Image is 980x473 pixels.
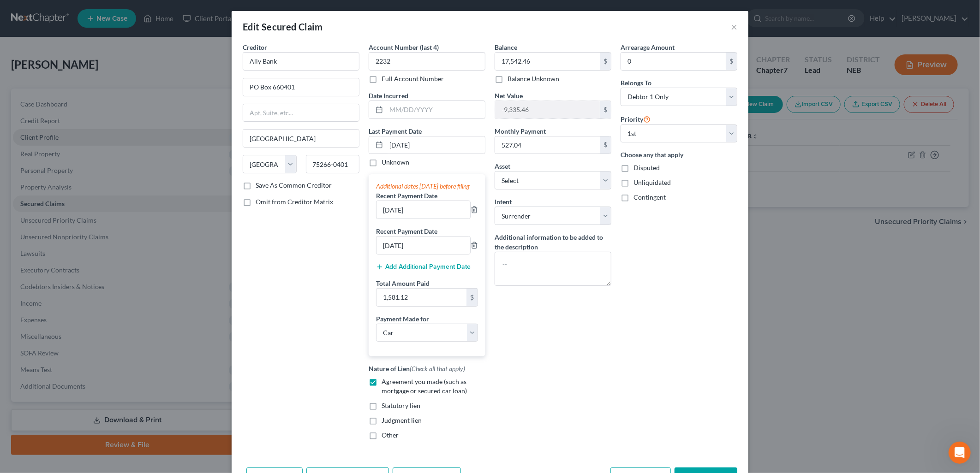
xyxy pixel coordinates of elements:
span: Statutory lien [382,402,420,409]
label: Last Payment Date [369,126,422,136]
button: Send a message… [158,298,173,313]
input: 0.00 [621,53,726,70]
span: (Check all that apply) [410,365,465,372]
b: 🚨ATTN: [GEOGRAPHIC_DATA] of [US_STATE] [15,78,131,95]
label: Save As Common Creditor [256,181,332,190]
div: $ [600,101,611,118]
div: $ [600,53,611,70]
span: Unliquidated [633,178,671,186]
h1: [PERSON_NAME] [45,5,105,12]
label: Date Incurred [369,91,408,101]
label: Choose any that apply [621,150,737,160]
input: Enter address... [243,78,359,96]
label: Monthly Payment [495,126,546,136]
iframe: Intercom live chat [949,442,971,464]
input: -- [376,236,470,254]
input: MM/DD/YYYY [386,101,485,118]
button: × [731,21,737,32]
button: Home [144,4,162,21]
label: Recent Payment Date [376,191,437,201]
div: $ [726,53,737,70]
span: Agreement you made (such as mortgage or secured car loan) [382,378,467,395]
button: Emoji picker [14,302,22,309]
button: Start recording [59,302,66,309]
label: Priority [621,113,651,124]
label: Additional information to be added to the description [495,232,611,252]
div: The court has added a new Credit Counseling Field that we need to update upon filing. Please remo... [15,101,144,164]
div: [PERSON_NAME] • 1h ago [15,171,87,177]
label: Intent [495,197,512,207]
input: Search creditor by name... [243,52,359,71]
input: Enter zip... [306,155,360,173]
div: $ [600,136,611,154]
span: Contingent [633,193,666,201]
label: Net Value [495,91,523,101]
img: Profile image for Katie [26,5,41,20]
span: Omit from Creditor Matrix [256,198,333,206]
span: Asset [495,162,510,170]
span: Disputed [633,164,660,171]
label: Balance [495,42,517,52]
button: Gif picker [29,302,36,309]
div: Additional dates [DATE] before filing [376,182,478,191]
input: XXXX [369,52,485,71]
span: Other [382,431,399,439]
p: Active 7h ago [45,12,86,21]
span: Creditor [243,43,267,51]
span: Belongs To [621,79,651,87]
input: Apt, Suite, etc... [243,104,359,122]
button: Upload attachment [44,302,51,309]
div: 🚨ATTN: [GEOGRAPHIC_DATA] of [US_STATE]The court has added a new Credit Counseling Field that we n... [7,72,151,169]
button: go back [6,4,24,21]
textarea: Message… [8,283,177,298]
input: 0.00 [495,53,600,70]
label: Recent Payment Date [376,226,437,236]
input: Enter city... [243,130,359,147]
label: Unknown [382,158,409,167]
input: 0.00 [376,289,466,306]
label: Balance Unknown [508,74,559,83]
span: Judgment lien [382,416,422,424]
label: Total Amount Paid [376,278,430,288]
label: Payment Made for [376,314,429,324]
label: Nature of Lien [369,364,465,373]
input: MM/DD/YYYY [386,136,485,154]
input: 0.00 [495,136,600,154]
input: -- [376,201,470,219]
label: Account Number (last 4) [369,42,439,52]
div: $ [466,289,478,306]
div: Close [162,4,179,20]
button: Add Additional Payment Date [376,263,471,271]
div: Katie says… [7,72,177,189]
label: Full Account Number [382,74,444,83]
input: 0.00 [495,101,600,118]
div: Edit Secured Claim [243,20,323,33]
label: Arrearage Amount [621,42,675,52]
